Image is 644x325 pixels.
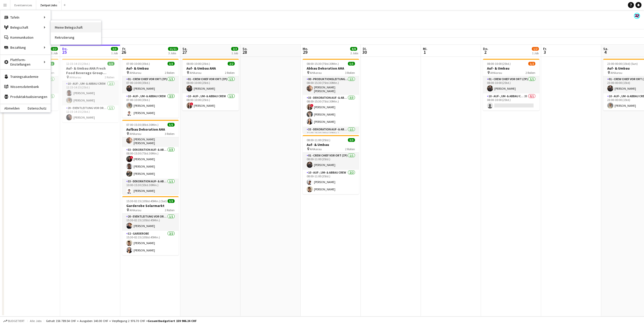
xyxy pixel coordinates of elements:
span: 07:00-15:30 (8Std.30Min.) [126,123,158,127]
app-job-card: 07:00-15:30 (8Std.30Min.)5/5Aufbau Dekoration AHA AHAarau3 Rollen00 - Produktionsleitung vor Ort ... [122,120,179,194]
span: ! [190,102,193,105]
button: Zeitpol Jobs [36,0,62,10]
span: AHAarau [130,71,141,75]
app-job-card: 12:15-14:15 (2Std.)3/3Auf- & Umbau AHA Fresh Food Beverage Group AGKadertag AHAarau2 Rollen10 - A... [62,59,118,122]
span: 3/3 [348,138,355,142]
span: 08:00-10:00 (2Std.) [487,62,511,66]
app-job-card: 08:00-10:00 (2Std.)1/2Auf- & Umbau AHAarau2 Rollen01 - Crew Chief vor Ort (ZP)1/108:00-10:00 (2St... [483,59,539,111]
span: 2 Rollen [165,208,175,212]
span: AHAarau [190,71,202,75]
span: 5/5 [348,62,355,66]
a: Datenschutz [28,106,51,110]
span: AHAarau [130,132,141,136]
span: 2 [482,49,488,55]
span: 07:00-10:00 (3Std.) [126,62,150,66]
span: Gesamtbudgetiert 159 906.24 CHF [148,319,196,323]
app-card-role: 10 - Auf-, Um- & Abbau Crew1/108:00-10:00 (2Std.)![PERSON_NAME] [182,93,239,111]
span: 2 Rollen [345,147,355,151]
span: ! [310,104,313,107]
span: 27 [182,49,187,55]
app-job-card: 08:00-15:30 (7Std.30Min.)5/5Abbau Dekoration AHA AHAarau3 Rollen00 - Produktionsleitung vor Ort (... [303,59,359,133]
span: 26 [122,49,126,55]
span: Fr. [122,46,126,51]
span: Mi. [423,46,427,51]
span: 3 [542,49,547,55]
span: AHAarau [69,75,81,79]
h3: Garderobe Solarmarkt [122,203,179,208]
span: 3/3 [111,47,118,51]
span: So. [243,46,248,51]
span: 3 Rollen [165,132,175,136]
span: Do. [483,46,488,51]
app-card-role: 33 - Dekoration Auf- & Abbau1/110:00-15:30 (5Std.30Min.)[PERSON_NAME] [122,179,179,196]
span: Budgetiert [8,319,25,323]
span: 28 [242,49,248,55]
div: 1 Job [231,51,238,55]
span: 15:30-02:15 (10Std.45Min.) (Sat) [126,199,167,203]
div: Plattform-Einstellungen [0,57,51,67]
div: 1 Job [51,51,58,55]
a: Abmelden [0,106,20,110]
span: 3/3 [107,62,114,66]
a: Produktaktualisierungen [0,92,51,102]
div: 2 Jobs [350,51,358,55]
span: 11/11 [168,47,178,51]
span: 23:00-00:00 (1Std) (Sun) [607,62,638,66]
span: 4 [602,49,608,55]
span: 25 [61,49,68,55]
h3: Auf- & Umbau AHA [182,66,239,71]
app-card-role: 01 - Crew Chief vor Ort (ZP)1/107:00-10:00 (3Std.)[PERSON_NAME] [122,76,179,93]
h3: Abbau Dekoration AHA [303,66,359,71]
span: 1/2 [528,62,535,66]
span: 2 Rollen [225,71,235,75]
app-card-role: 33 - Dekoration Auf- & Abbau1/111:00-15:30 (4Std.30Min.) [303,127,359,144]
span: 2 Rollen [165,71,175,75]
app-card-role: 00 - Produktionsleitung vor Ort (ZP)1/107:00-15:30 (8Std.30Min.)[PERSON_NAME] [PERSON_NAME] [122,128,179,147]
span: AHAarau [310,71,322,75]
span: 5/5 [168,123,175,127]
app-card-role: 20 - Eventleitung vor Ort (ZP)1/112:15-14:15 (2Std.)[PERSON_NAME] [62,105,118,122]
div: 1 Job [532,51,539,55]
app-card-role: 33 - Dekoration Auf- & Abbau3/308:00-15:30 (7Std.30Min.)![PERSON_NAME][PERSON_NAME][PERSON_NAME] [303,95,359,127]
span: Sa. [182,46,187,51]
span: Fr. [543,46,547,51]
span: AHAarau [310,147,322,151]
span: 3 Rollen [345,71,355,75]
app-job-card: 15:30-02:15 (10Std.45Min.) (Sat)3/3Garderobe Solarmarkt AHAarau2 Rollen20 - Eventleitung vor Ort ... [122,196,179,255]
span: 2 Rollen [105,75,114,79]
span: 08:00-11:00 (3Std.) [307,138,330,142]
a: Meine Belegschaft [51,22,101,32]
span: Di. [363,46,367,51]
app-job-card: 07:00-10:00 (3Std.)3/3Auf- & Umbau AHAarau2 Rollen01 - Crew Chief vor Ort (ZP)1/107:00-10:00 (3St... [122,59,179,118]
a: Kommunikation [0,32,51,42]
app-job-card: 08:00-11:00 (3Std.)3/3Auf- & Umbau AHAarau2 Rollen01 - Crew Chief vor Ort (ZP)1/108:00-11:00 (3St... [303,135,359,194]
h3: Aufbau Dekoration AHA [122,127,179,132]
span: AHAarau [611,71,622,75]
span: 12:15-14:15 (2Std.) [66,62,90,66]
div: 1 Job [111,51,118,55]
a: Trainingsakademie [0,72,51,82]
span: 08:00-10:00 (2Std.) [186,62,210,66]
app-card-role: 01 - Crew Chief vor Ort (ZP)1/108:00-10:00 (2Std.)[PERSON_NAME] [483,76,539,93]
span: 3/3 [168,199,175,203]
span: 2/2 [228,62,235,66]
h3: Auf- & Umbau [483,66,539,71]
app-card-role: 20 - Eventleitung vor Ort (ZP)1/115:30-02:15 (10Std.45Min.)[PERSON_NAME] [122,214,179,231]
div: 08:00-10:00 (2Std.)2/2Auf- & Umbau AHA AHAarau2 Rollen01 - Crew Chief vor Ort (ZP)1/108:00-10:00 ... [182,59,239,111]
span: 1 [422,49,427,55]
app-card-role: 01 - Crew Chief vor Ort (ZP)1/108:00-10:00 (2Std.)[PERSON_NAME] [182,76,239,93]
span: 2 Rollen [526,71,535,75]
span: AHAarau [490,71,502,75]
div: Bezahlung [0,42,51,52]
span: Mo. [303,46,308,51]
app-card-role: 10 - Auf-, Um- & Abbau Crew2/208:00-11:00 (3Std.)[PERSON_NAME][PERSON_NAME] [303,170,359,194]
span: 29 [302,49,308,55]
app-card-role: 32 - Garderobe2/215:30-02:15 (10Std.45Min.)[PERSON_NAME][PERSON_NAME] [122,231,179,255]
app-card-role: 01 - Crew Chief vor Ort (ZP)1/108:00-11:00 (3Std.)[PERSON_NAME] [303,153,359,170]
div: 3 Jobs [168,51,178,55]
